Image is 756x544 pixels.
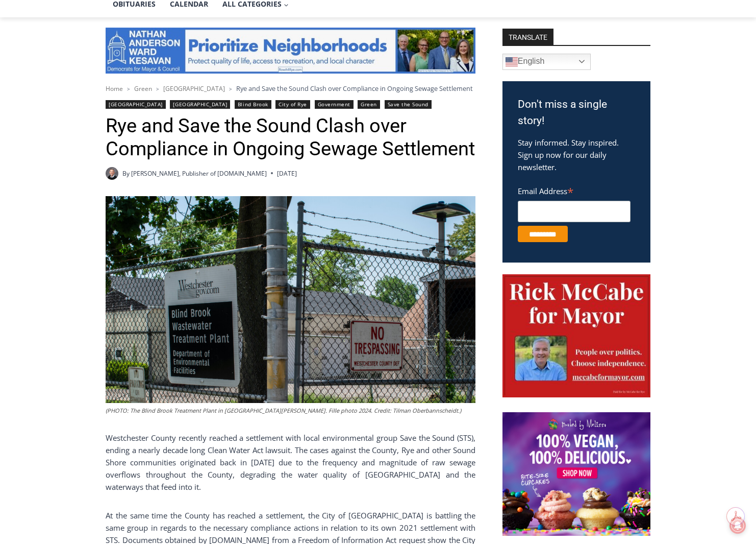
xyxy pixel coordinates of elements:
a: Save the Sound [385,100,432,109]
label: Email Address [518,181,631,199]
a: Author image [106,167,118,180]
span: Rye and Save the Sound Clash over Compliance in Ongoing Sewage Settlement [236,84,473,93]
a: [GEOGRAPHIC_DATA] [163,84,225,93]
div: "[PERSON_NAME] and I covered the [DATE] Parade, which was a really eye opening experience as I ha... [258,1,482,99]
span: > [156,85,159,92]
span: > [229,85,232,92]
a: Green [358,100,380,109]
a: [GEOGRAPHIC_DATA] [170,100,230,109]
a: City of Rye [275,100,310,109]
a: [PERSON_NAME], Publisher of [DOMAIN_NAME] [131,169,267,178]
a: Green [134,84,152,93]
a: English [502,54,591,70]
a: Blind Brook [235,100,271,109]
img: Baked by Melissa [502,412,650,536]
img: en [506,56,518,68]
a: Home [106,84,123,93]
a: Intern @ [DOMAIN_NAME] [245,99,494,127]
figcaption: (PHOTO: The Blind Brook Treatment Plant in [GEOGRAPHIC_DATA][PERSON_NAME]. Fille photo 2024. Cred... [106,406,475,415]
span: Westchester County recently reached a settlement with local environmental group Save the Sound (S... [106,433,475,492]
span: > [127,85,130,92]
span: Intern @ [DOMAIN_NAME] [267,102,473,125]
img: (PHOTO: The Blind Brook Treatment Plant in Rye's Disbrow Park. Fille photo 2024. Credit: Tilman O... [106,196,475,403]
h1: Rye and Save the Sound Clash over Compliance in Ongoing Sewage Settlement [106,114,475,161]
time: [DATE] [277,169,297,178]
nav: Breadcrumbs [106,83,475,93]
a: [GEOGRAPHIC_DATA] [106,100,166,109]
a: Government [315,100,354,109]
h3: Don't miss a single story! [518,97,635,129]
strong: TRANSLATE [502,29,553,45]
span: By [122,169,130,178]
p: Stay informed. Stay inspired. Sign up now for our daily newsletter. [518,136,635,173]
img: McCabe for Mayor [502,274,650,398]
